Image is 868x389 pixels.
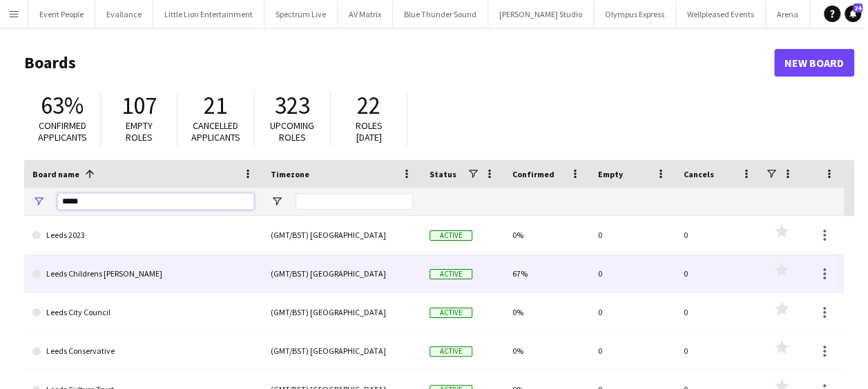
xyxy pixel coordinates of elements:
input: Board name Filter Input [57,193,254,210]
div: 0 [675,293,761,331]
span: 63% [41,90,84,121]
span: Active [430,346,472,357]
div: 0 [590,332,675,370]
span: Confirmed applicants [38,119,87,143]
span: Timezone [271,169,309,179]
button: Wellpleased Events [676,1,766,28]
div: (GMT/BST) [GEOGRAPHIC_DATA] [262,332,421,370]
button: Spectrum Live [264,1,338,28]
div: (GMT/BST) [GEOGRAPHIC_DATA] [262,216,421,254]
div: 0 [675,216,761,254]
div: 0% [504,332,590,370]
div: 0 [675,332,761,370]
div: 0% [504,293,590,331]
span: Active [430,269,472,279]
h1: Boards [24,52,774,73]
a: New Board [774,49,854,77]
button: Blue Thunder Sound [393,1,488,28]
span: Active [430,230,472,241]
span: Empty [598,169,623,179]
button: Event People [28,1,95,28]
div: (GMT/BST) [GEOGRAPHIC_DATA] [262,293,421,331]
span: Upcoming roles [270,119,314,143]
button: Open Filter Menu [32,195,45,208]
span: Board name [32,169,79,179]
span: 22 [357,90,380,121]
div: 67% [504,255,590,292]
div: 0 [590,216,675,254]
span: Cancelled applicants [191,119,240,143]
div: (GMT/BST) [GEOGRAPHIC_DATA] [262,255,421,292]
button: AV Matrix [338,1,393,28]
span: 24 [853,3,862,12]
span: 21 [204,90,227,121]
button: Little Lion Entertainment [153,1,264,28]
div: 0 [675,255,761,292]
div: 0% [504,216,590,254]
button: [PERSON_NAME] Studio [488,1,594,28]
a: Leeds Childrens [PERSON_NAME] [32,255,254,293]
span: 107 [122,90,157,121]
div: 0 [590,255,675,292]
input: Timezone Filter Input [296,193,413,210]
a: Leeds City Council [32,293,254,332]
a: Leeds Conservative [32,332,254,370]
span: Empty roles [126,119,153,143]
a: 24 [845,6,861,22]
span: Status [430,169,456,179]
span: Cancels [684,169,714,179]
span: Roles [DATE] [356,119,383,143]
button: Arena [766,1,810,28]
a: Leeds 2023 [32,216,254,255]
span: Active [430,308,472,318]
button: Open Filter Menu [271,195,283,208]
span: Confirmed [512,169,554,179]
span: 323 [275,90,310,121]
button: Olympus Express [594,1,676,28]
button: Evallance [95,1,153,28]
div: 0 [590,293,675,331]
